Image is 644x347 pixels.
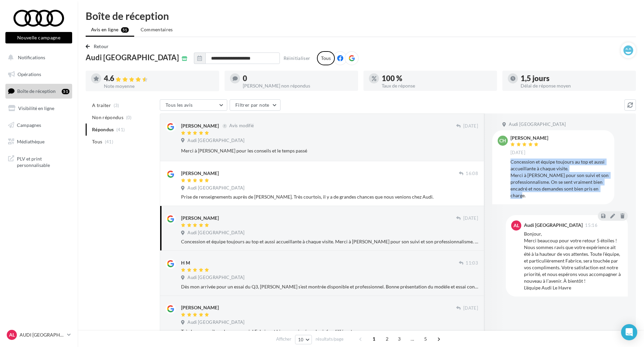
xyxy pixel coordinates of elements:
[5,328,72,341] a: AL AUDI [GEOGRAPHIC_DATA]
[181,259,190,266] div: H M
[187,275,244,281] span: Audi [GEOGRAPHIC_DATA]
[295,335,312,344] button: 10
[4,101,74,115] a: Visibilité en ligne
[621,324,637,340] div: Open Intercom Messenger
[316,336,344,342] span: résultats/page
[86,11,636,21] div: Boîte de réception
[524,223,583,228] div: Audi [GEOGRAPHIC_DATA]
[243,83,353,88] div: [PERSON_NAME] non répondus
[92,114,123,121] span: Non répondus
[394,334,405,344] span: 3
[181,283,478,290] div: Dès mon arrivée pour un essai du Q3, [PERSON_NAME] s’est montrée disponible et professionnel. Bon...
[369,334,379,344] span: 1
[141,26,173,33] span: Commentaires
[510,150,525,156] span: [DATE]
[317,51,335,65] div: Tous
[466,260,478,266] span: 11:03
[229,123,254,129] span: Avis modifié
[509,122,566,128] span: Audi [GEOGRAPHIC_DATA]
[17,139,45,144] span: Médiathèque
[160,99,227,111] button: Tous les avis
[18,55,45,60] span: Notifications
[181,170,219,177] div: [PERSON_NAME]
[181,194,478,200] div: Prise de renseignements auprès de [PERSON_NAME]. Très courtois, il y a de grandes chances que nou...
[407,334,418,344] span: ...
[18,71,41,77] span: Opérations
[276,336,291,342] span: Afficher
[181,215,219,221] div: [PERSON_NAME]
[510,136,548,140] div: [PERSON_NAME]
[4,151,74,171] a: PLV et print personnalisable
[86,54,179,61] span: Audi [GEOGRAPHIC_DATA]
[114,103,119,108] span: (3)
[420,334,431,344] span: 5
[463,123,478,129] span: [DATE]
[510,159,609,199] div: Concession et équipe toujours au top et aussi accueillante à chaque visite. Merci à [PERSON_NAME]...
[4,135,74,149] a: Médiathèque
[92,138,102,145] span: Tous
[466,171,478,177] span: 16:08
[521,83,631,88] div: Délai de réponse moyen
[4,84,74,98] a: Boîte de réception51
[62,89,69,94] div: 51
[181,238,478,245] div: Concession et équipe toujours au top et aussi accueillante à chaque visite. Merci à [PERSON_NAME]...
[524,231,622,291] div: Bonjour, Merci beaucoup pour votre retour 5 étoiles ! Nous sommes ravis que votre expérience ait ...
[463,215,478,221] span: [DATE]
[187,185,244,191] span: Audi [GEOGRAPHIC_DATA]
[230,99,281,111] button: Filtrer par note
[126,115,132,120] span: (0)
[104,84,214,89] div: Note moyenne
[86,42,112,50] button: Retour
[514,222,519,229] span: AL
[105,139,113,144] span: (41)
[17,122,41,128] span: Campagnes
[585,223,597,228] span: 15:16
[4,118,74,132] a: Campagnes
[187,319,244,325] span: Audi [GEOGRAPHIC_DATA]
[166,102,193,108] span: Tous les avis
[18,105,54,111] span: Visibilité en ligne
[298,337,304,342] span: 10
[9,332,15,338] span: AL
[92,102,111,109] span: A traiter
[499,137,506,144] span: CH
[20,332,64,338] p: AUDI [GEOGRAPHIC_DATA]
[382,334,392,344] span: 2
[281,54,313,62] button: Réinitialiser
[181,328,478,335] div: Très bon accueil par le commercial Fabrice et bien renseigné sur les infos différentes
[187,230,244,236] span: Audi [GEOGRAPHIC_DATA]
[5,32,72,43] button: Nouvelle campagne
[243,75,353,82] div: 0
[521,75,631,82] div: 1,5 jours
[181,123,219,129] div: [PERSON_NAME]
[382,75,492,82] div: 100 %
[181,304,219,311] div: [PERSON_NAME]
[187,138,244,144] span: Audi [GEOGRAPHIC_DATA]
[4,50,71,65] button: Notifications
[17,154,69,169] span: PLV et print personnalisable
[382,83,492,88] div: Taux de réponse
[17,88,56,94] span: Boîte de réception
[181,147,434,154] div: Merci à [PERSON_NAME] pour les conseils et le temps passé
[94,43,109,49] span: Retour
[463,305,478,311] span: [DATE]
[104,75,214,82] div: 4.6
[4,67,74,81] a: Opérations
